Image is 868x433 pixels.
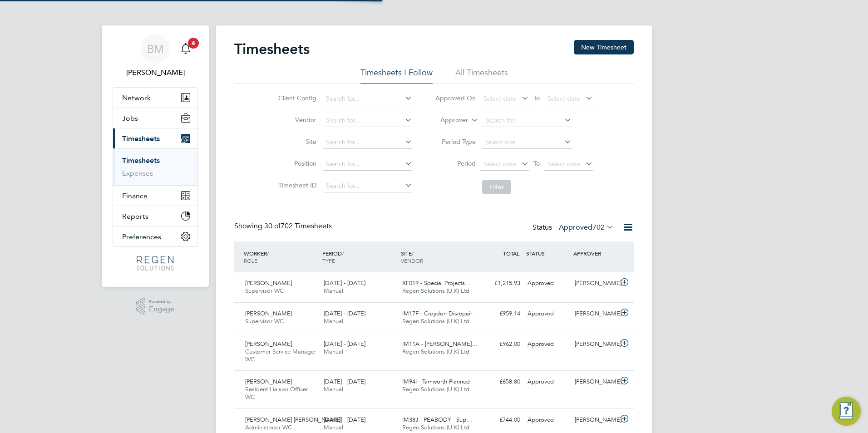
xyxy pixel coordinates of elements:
[427,116,468,125] label: Approver
[477,337,524,352] div: £962.00
[571,374,618,389] div: [PERSON_NAME]
[477,306,524,321] div: £959.14
[402,287,469,295] span: Regen Solutions (U.K) Ltd
[245,348,316,363] span: Customer Service Manager WC
[122,232,161,241] span: Preferences
[402,378,470,385] span: IM94I - Tamworth Planned
[435,159,476,167] label: Period
[113,88,197,108] button: Network
[547,94,580,103] span: Select date
[412,250,414,257] span: /
[571,276,618,291] div: [PERSON_NAME]
[245,416,340,423] span: [PERSON_NAME] [PERSON_NAME]
[264,221,281,231] span: 30 of
[402,310,472,317] span: IM17F - Croydon Disrepair
[245,385,308,401] span: Resident Liaison Officer WC
[137,256,173,271] img: regensolutions-logo-retina.png
[402,385,469,393] span: Regen Solutions (U.K) Ltd
[113,148,197,185] div: Timesheets
[122,212,148,221] span: Reports
[483,160,516,168] span: Select date
[276,159,316,167] label: Position
[402,340,478,348] span: IM11A - [PERSON_NAME]…
[323,158,412,171] input: Search for...
[571,413,618,428] div: [PERSON_NAME]
[234,221,334,231] div: Showing
[122,156,160,165] a: Timesheets
[322,257,335,264] span: TYPE
[524,306,571,321] div: Approved
[524,374,571,389] div: Approved
[324,287,343,295] span: Manual
[264,221,332,231] span: 702 Timesheets
[477,374,524,389] div: £658.80
[113,34,198,78] a: BM[PERSON_NAME]
[113,67,198,78] span: Billy Mcnamara
[122,114,138,123] span: Jobs
[276,94,316,102] label: Client Config
[402,317,469,325] span: Regen Solutions (U.K) Ltd
[122,134,160,143] span: Timesheets
[122,93,151,102] span: Network
[102,25,209,287] nav: Main navigation
[245,287,284,295] span: Supervisor WC
[245,340,292,348] span: [PERSON_NAME]
[524,245,571,261] div: STATUS
[122,192,148,200] span: Finance
[324,340,365,348] span: [DATE] - [DATE]
[113,206,197,226] button: Reports
[524,276,571,291] div: Approved
[245,423,292,431] span: Administrator WC
[399,245,477,269] div: SITE
[360,67,433,84] li: Timesheets I Follow
[245,317,284,325] span: Supervisor WC
[323,180,412,192] input: Search for...
[477,413,524,428] div: £744.00
[559,223,614,232] label: Approved
[177,34,195,64] a: 4
[245,279,292,287] span: [PERSON_NAME]
[149,305,174,313] span: Engage
[113,226,197,246] button: Preferences
[324,378,365,385] span: [DATE] - [DATE]
[342,250,344,257] span: /
[276,116,316,124] label: Vendor
[571,245,618,261] div: APPROVER
[503,250,519,257] span: TOTAL
[482,114,572,127] input: Search for...
[571,337,618,352] div: [PERSON_NAME]
[402,416,472,423] span: IM38J - PEABODY - Sup…
[455,67,508,84] li: All Timesheets
[245,310,292,317] span: [PERSON_NAME]
[324,279,365,287] span: [DATE] - [DATE]
[483,94,516,103] span: Select date
[324,416,365,423] span: [DATE] - [DATE]
[324,423,343,431] span: Manual
[267,250,269,257] span: /
[122,169,153,177] a: Expenses
[531,157,542,169] span: To
[324,310,365,317] span: [DATE] - [DATE]
[320,245,399,269] div: PERIOD
[149,298,174,305] span: Powered by
[113,108,197,128] button: Jobs
[531,92,542,104] span: To
[402,423,469,431] span: Regen Solutions (U.K) Ltd
[188,38,199,49] span: 4
[524,413,571,428] div: Approved
[113,186,197,206] button: Finance
[276,181,316,189] label: Timesheet ID
[574,40,634,54] button: New Timesheet
[482,136,572,149] input: Select one
[533,221,616,234] div: Status
[547,160,580,168] span: Select date
[592,223,605,232] span: 702
[477,276,524,291] div: £1,215.93
[113,128,197,148] button: Timesheets
[242,245,320,269] div: WORKER
[524,337,571,352] div: Approved
[435,138,476,146] label: Period Type
[324,385,343,393] span: Manual
[401,257,423,264] span: VENDOR
[323,93,412,105] input: Search for...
